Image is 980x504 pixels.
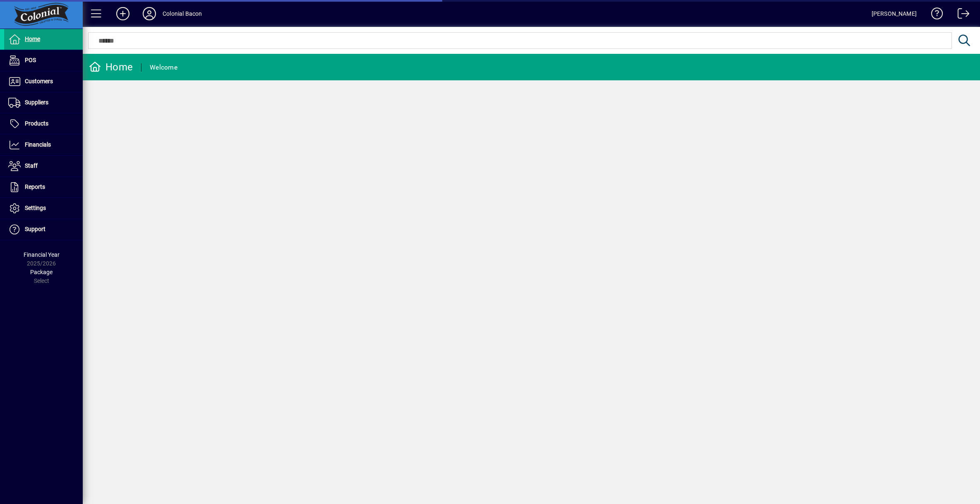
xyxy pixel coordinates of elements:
[25,162,38,169] span: Staff
[951,2,970,29] a: Logout
[4,198,83,219] a: Settings
[24,251,60,258] span: Financial Year
[4,135,83,155] a: Financials
[25,120,48,127] span: Products
[89,60,133,74] div: Home
[4,219,83,240] a: Support
[25,226,46,232] span: Support
[25,141,51,148] span: Financials
[25,183,45,190] span: Reports
[110,6,136,21] button: Add
[4,177,83,198] a: Reports
[25,99,48,106] span: Suppliers
[4,50,83,71] a: POS
[925,2,943,29] a: Knowledge Base
[25,205,46,211] span: Settings
[25,57,36,63] span: POS
[4,92,83,113] a: Suppliers
[25,78,53,84] span: Customers
[150,61,177,74] div: Welcome
[872,7,917,20] div: [PERSON_NAME]
[163,7,202,20] div: Colonial Bacon
[30,269,53,275] span: Package
[136,6,163,21] button: Profile
[25,36,40,42] span: Home
[4,156,83,176] a: Staff
[4,71,83,92] a: Customers
[4,113,83,134] a: Products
